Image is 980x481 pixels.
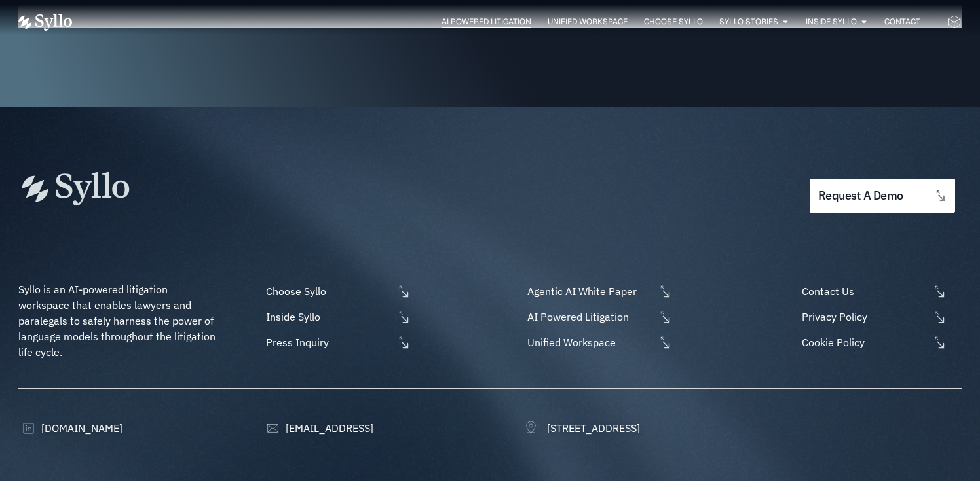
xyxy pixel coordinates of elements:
a: AI Powered Litigation [442,16,531,27]
span: AI Powered Litigation [524,309,655,325]
span: request a demo [818,190,903,202]
span: Inside Syllo [263,309,394,325]
a: Inside Syllo [806,16,857,27]
a: Agentic AI White Paper [524,283,672,299]
span: Cookie Policy [799,334,930,350]
a: Contact [884,16,920,27]
img: Vector [18,14,72,31]
a: [DOMAIN_NAME] [18,420,122,436]
span: Contact Us [799,283,930,299]
a: Unified Workspace [524,334,672,350]
nav: Menu [98,16,920,28]
span: Syllo is an AI-powered litigation workspace that enables lawyers and paralegals to safely harness... [18,283,218,359]
a: Choose Syllo [263,283,411,299]
a: Press Inquiry [263,334,411,350]
span: [STREET_ADDRESS] [544,420,640,436]
a: request a demo [810,179,955,213]
div: Menu Toggle [98,16,920,28]
span: Privacy Policy [799,309,930,325]
a: Inside Syllo [263,309,411,325]
span: Press Inquiry [263,334,394,350]
span: Choose Syllo [263,283,394,299]
a: Cookie Policy [799,334,962,350]
a: Choose Syllo [644,16,703,27]
span: [EMAIL_ADDRESS] [282,420,373,436]
span: Agentic AI White Paper [524,283,655,299]
a: Contact Us [799,283,962,299]
a: [STREET_ADDRESS] [524,420,640,436]
a: [EMAIL_ADDRESS] [263,420,373,436]
span: Unified Workspace [524,334,655,350]
a: Syllo Stories [719,16,778,27]
a: AI Powered Litigation [524,309,672,325]
span: [DOMAIN_NAME] [38,420,122,436]
a: Unified Workspace [548,16,628,27]
a: Privacy Policy [799,309,962,325]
